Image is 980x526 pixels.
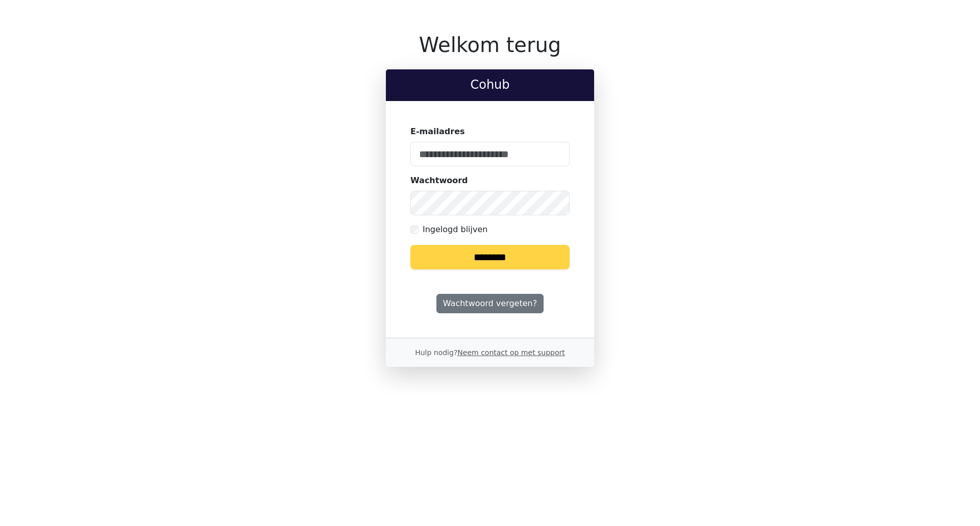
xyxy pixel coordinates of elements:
[415,348,565,357] small: Hulp nodig?
[410,174,468,187] label: Wachtwoord
[457,348,565,357] a: Neem contact op met support
[436,294,544,313] a: Wachtwoord vergeten?
[423,223,487,236] label: Ingelogd blijven
[386,33,594,57] h1: Welkom terug
[410,126,465,138] label: E-mailadres
[394,78,586,92] h2: Cohub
